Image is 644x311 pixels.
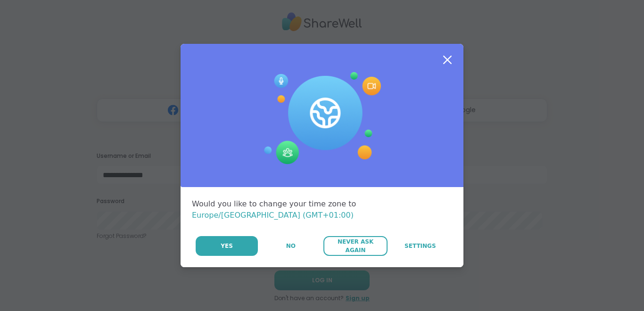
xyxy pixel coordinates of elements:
[323,236,387,256] button: Never Ask Again
[405,242,436,250] span: Settings
[196,236,258,256] button: Yes
[263,72,381,164] img: Session Experience
[286,242,296,250] span: No
[259,236,322,256] button: No
[221,242,233,250] span: Yes
[192,211,354,220] span: Europe/[GEOGRAPHIC_DATA] (GMT+01:00)
[192,198,452,221] div: Would you like to change your time zone to
[328,237,382,254] span: Never Ask Again
[388,236,452,256] a: Settings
